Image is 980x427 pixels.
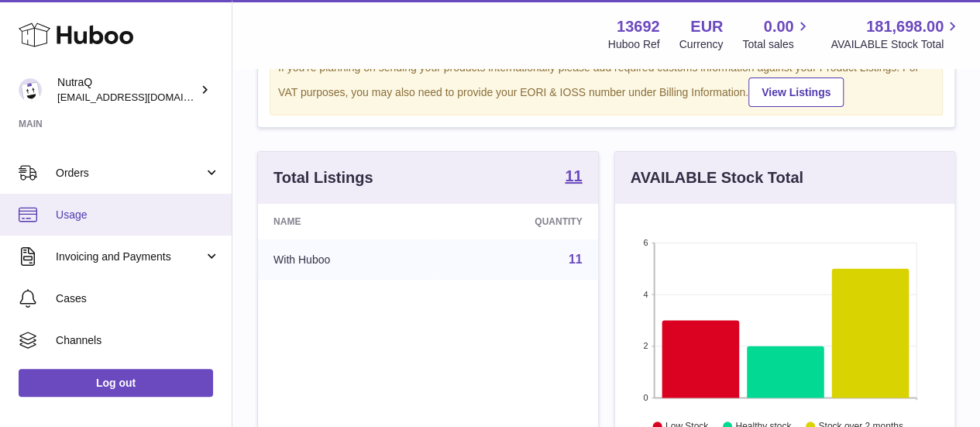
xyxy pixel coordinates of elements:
span: Invoicing and Payments [56,250,204,264]
img: internalAdmin-13692@internal.huboo.com [19,78,42,102]
span: AVAILABLE Stock Total [830,37,961,52]
h3: Total Listings [273,167,373,188]
span: Usage [56,208,220,222]
a: 181,698.00 AVAILABLE Stock Total [830,16,961,52]
th: Name [258,204,437,239]
span: Channels [56,333,220,348]
strong: 11 [565,168,582,184]
a: 11 [569,253,583,266]
strong: EUR [690,16,723,37]
div: Huboo Ref [608,37,660,52]
div: Currency [679,37,724,52]
span: Total sales [742,37,811,52]
span: Cases [56,291,220,306]
th: Quantity [437,204,597,239]
text: 4 [643,290,648,299]
span: [EMAIL_ADDRESS][DOMAIN_NAME] [57,91,228,103]
span: 0.00 [764,16,794,37]
td: With Huboo [258,239,437,280]
h3: AVAILABLE Stock Total [631,167,803,188]
span: 181,698.00 [866,16,944,37]
a: View Listings [748,77,844,107]
span: Orders [56,166,204,181]
a: 0.00 Total sales [742,16,811,52]
text: 6 [643,238,648,247]
strong: 13692 [617,16,660,37]
a: 11 [565,168,582,187]
text: 0 [643,393,648,402]
div: If you're planning on sending your products internationally please add required customs informati... [278,60,934,107]
text: 2 [643,341,648,350]
div: NutraQ [57,75,197,105]
a: Log out [19,369,213,397]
